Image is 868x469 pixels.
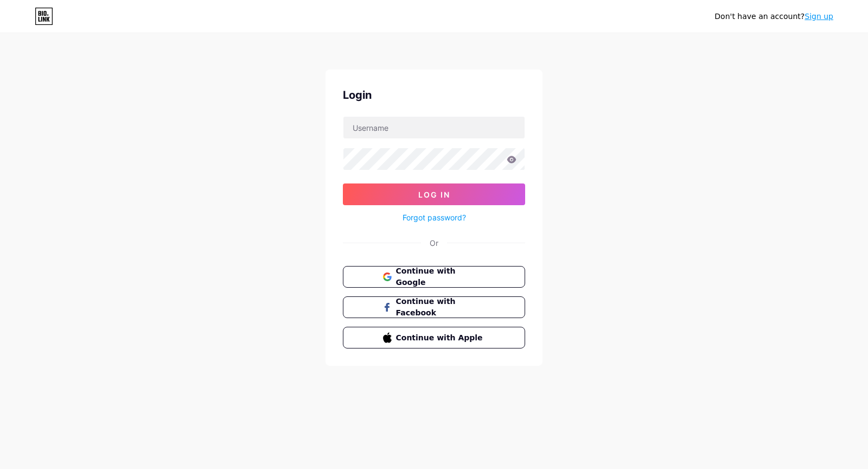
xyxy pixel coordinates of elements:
[714,11,833,22] div: Don't have an account?
[403,212,466,223] a: Forgot password?
[343,87,525,103] div: Login
[343,327,525,348] button: Continue with Apple
[396,332,486,344] span: Continue with Apple
[343,117,525,138] input: Username
[430,237,438,249] div: Or
[343,183,525,205] button: Log In
[343,266,525,288] button: Continue with Google
[418,190,450,199] span: Log In
[805,12,833,21] a: Sign up
[396,265,486,288] span: Continue with Google
[343,296,525,318] button: Continue with Facebook
[396,296,486,319] span: Continue with Facebook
